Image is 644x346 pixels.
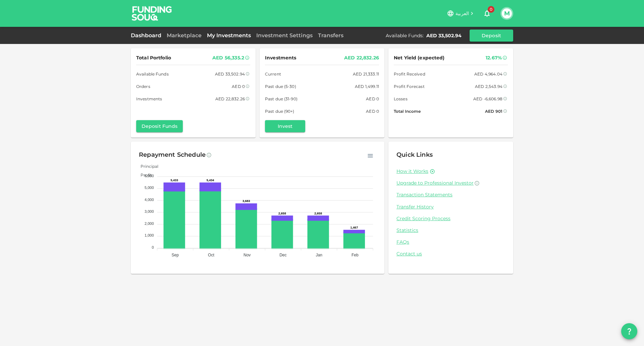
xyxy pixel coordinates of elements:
tspan: 6,000 [145,174,154,178]
span: Quick Links [396,151,433,158]
button: 0 [480,7,494,20]
div: AED 33,502.94 [426,32,462,39]
tspan: 5,000 [145,186,154,190]
span: Investments [265,54,296,62]
span: Profit Forecast [394,83,425,90]
tspan: Sep [171,253,179,257]
a: Upgrade to Professional Investor [396,180,505,186]
button: Invest [265,120,305,132]
div: AED 4,964.04 [474,70,502,78]
a: My Investments [204,32,254,39]
span: Profit [136,172,152,178]
span: Total Portfolio [136,54,171,62]
a: Investment Settings [254,32,315,39]
span: Net Yield (expected) [394,54,445,62]
tspan: 4,000 [145,198,154,202]
div: AED 21,333.11 [353,70,379,78]
div: Available Funds : [386,32,424,39]
div: 12.67% [486,54,502,62]
span: Principal [136,164,158,169]
span: Current [265,70,281,78]
button: question [621,323,637,339]
div: Repayment Schedule [139,150,206,160]
tspan: 2,000 [145,221,154,226]
div: AED 56,335.2 [212,54,244,62]
span: Upgrade to Professional Investor [396,180,474,186]
span: Orders [136,83,150,90]
span: Past due (5-30) [265,83,296,90]
button: Deposit [470,30,513,42]
div: AED 0 [366,108,379,115]
div: AED 22,832.26 [215,95,245,102]
div: AED 33,502.94 [215,70,245,78]
div: AED 1,499.11 [355,83,379,90]
span: Total Income [394,108,421,115]
div: AED 2,543.94 [475,83,502,90]
a: Dashboard [131,32,164,39]
span: Past due (90+) [265,108,294,115]
button: M [502,8,512,18]
a: How it Works [396,168,428,175]
tspan: 1,000 [145,233,154,237]
span: Profit Received [394,70,425,78]
a: FAQs [396,239,505,245]
tspan: Feb [352,253,359,257]
a: Credit Scoring Process [396,215,505,222]
div: AED 0 [366,95,379,102]
span: 0 [488,6,494,13]
tspan: Jan [316,253,322,257]
tspan: 3,000 [145,209,154,213]
tspan: 0 [152,245,154,249]
span: Losses [394,95,408,102]
tspan: Nov [244,253,251,257]
tspan: Dec [279,253,286,257]
a: Transaction Statements [396,192,505,198]
a: Transfers [315,32,346,39]
div: AED 901 [485,108,502,115]
span: Available Funds [136,70,169,78]
a: Marketplace [164,32,204,39]
button: Deposit Funds [136,120,183,132]
span: Investments [136,95,162,102]
div: AED -6,606.98 [473,95,502,102]
div: AED 0 [232,83,245,90]
div: AED 22,832.26 [344,54,379,62]
span: العربية [455,10,469,16]
tspan: Oct [208,253,214,257]
span: Past due (31-90) [265,95,298,102]
a: Transfer History [396,204,505,210]
a: Statistics [396,227,505,234]
a: Contact us [396,251,505,257]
